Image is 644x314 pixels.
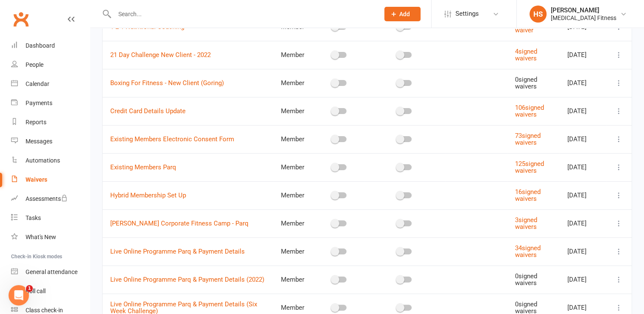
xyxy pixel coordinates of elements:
td: Member [273,125,315,153]
a: 34signed waivers [515,244,541,259]
a: Live Online Programme Parq & Payment Details (2022) [110,276,264,283]
td: [DATE] [560,125,606,153]
div: Calendar [26,80,49,87]
a: Assessments [11,189,90,208]
input: Search... [112,8,373,20]
td: [DATE] [560,69,606,97]
td: [DATE] [560,153,606,181]
div: Tasks [26,214,41,221]
td: [DATE] [560,237,606,265]
span: Add [399,11,410,17]
td: Member [273,265,315,294]
div: [MEDICAL_DATA] Fitness [551,14,616,22]
a: Automations [11,151,90,170]
div: HS [530,6,547,23]
td: [DATE] [560,209,606,237]
td: Member [273,41,315,69]
a: Dashboard [11,36,90,55]
td: Member [273,209,315,237]
div: [PERSON_NAME] [551,6,616,14]
span: 0 signed waivers [515,272,537,287]
a: Waivers [11,170,90,189]
a: Reports [11,113,90,132]
a: 16signed waivers [515,188,541,203]
a: 73signed waivers [515,132,541,147]
span: 0 signed waivers [515,76,537,91]
a: 106signed waivers [515,104,544,119]
a: Payments [11,94,90,113]
td: [DATE] [560,181,606,209]
span: Settings [455,4,479,23]
a: Calendar [11,74,90,94]
td: Member [273,97,315,125]
td: Member [273,181,315,209]
div: Payments [26,100,52,106]
div: Automations [26,157,60,164]
td: [DATE] [560,41,606,69]
div: People [26,61,43,68]
div: Class check-in [26,307,63,314]
div: Dashboard [26,42,55,49]
a: Credit Card Details Update [110,107,186,115]
a: Clubworx [10,9,31,30]
a: 3signed waivers [515,216,537,231]
div: Waivers [26,176,47,183]
a: [PERSON_NAME] Corporate Fitness Camp - Parq [110,220,249,227]
div: Reports [26,119,46,126]
a: Roll call [11,282,90,301]
a: General attendance kiosk mode [11,263,90,282]
td: [DATE] [560,97,606,125]
a: People [11,55,90,74]
div: Assessments [26,195,68,202]
a: Existing Members Electronic Consent Form [110,135,234,143]
a: Existing Members Parq [110,163,176,171]
a: Messages [11,132,90,151]
a: 4signed waivers [515,48,537,63]
div: General attendance [26,268,77,275]
a: Hybrid Membership Set Up [110,191,186,199]
a: 21 Day Challenge New Client - 2022 [110,51,211,59]
a: 125signed waivers [515,160,544,175]
span: 1 [26,285,33,292]
a: What's New [11,228,90,247]
td: [DATE] [560,265,606,294]
a: Tasks [11,208,90,228]
td: Member [273,153,315,181]
div: What's New [26,234,56,240]
div: Roll call [26,288,46,294]
button: Add [384,7,421,21]
iframe: Intercom live chat [9,285,29,305]
a: Live Online Programme Parq & Payment Details [110,248,245,255]
td: Member [273,237,315,265]
a: Boxing For Fitness - New Client (Goring) [110,79,224,87]
td: Member [273,69,315,97]
div: Messages [26,138,52,145]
